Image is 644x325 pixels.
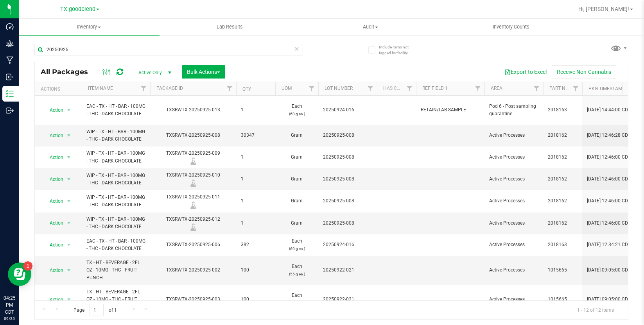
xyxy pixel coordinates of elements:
span: Active Processes [489,197,538,205]
inline-svg: Inventory [6,90,14,98]
span: Each [280,263,314,278]
a: Pkg Timestamp [588,86,634,91]
th: Has COA [377,82,416,96]
span: Action [43,196,64,207]
span: 1015665 [548,296,578,303]
span: [DATE] 14:44:00 CDT [587,106,631,114]
span: WIP - TX - HT - BAR - 100MG - THC - DARK CHOCOLATE [86,172,145,187]
a: Area [491,86,502,91]
span: 30347 [241,132,271,139]
span: [DATE] 12:46:00 CDT [587,175,631,183]
span: 20250922-021 [323,266,372,274]
span: WIP - TX - HT - BAR - 100MG - THC - DARK CHOCOLATE [86,128,145,143]
p: (60 g ea.) [280,245,314,252]
span: TX - HT - BEVERAGE - 2FL OZ - 10MG - THC - FRUIT PUNCH [86,259,145,282]
span: 20250924-016 [323,106,372,114]
span: 20250925-008 [323,154,372,161]
span: 1015665 [548,266,578,274]
span: Each [280,237,314,252]
span: Active Processes [489,266,538,274]
span: Active Processes [489,175,538,183]
span: 20250922-021 [323,296,372,303]
span: [DATE] 09:05:00 CDT [587,296,631,303]
span: select [64,196,74,207]
div: TXSRWTX-20250925-012 [149,216,237,231]
span: [DATE] 12:34:21 CDT [587,241,631,248]
span: Audit [301,23,441,30]
span: Gram [280,175,314,183]
div: Actions [41,86,79,92]
span: 1 - 12 of 12 items [571,304,620,316]
span: Pod 6 - Post sampling quarantine [489,103,538,118]
span: 2018162 [548,197,578,205]
span: Lab Results [206,23,253,30]
iframe: Resource center [8,262,31,286]
span: Action [43,174,64,185]
a: Filter [530,82,543,95]
div: TXSRWTX-20250925-013 [149,106,237,114]
span: TX - HT - BEVERAGE - 2FL OZ - 10MG - THC - FRUIT PUNCH [86,288,145,311]
span: 20250924-016 [323,241,372,248]
span: [DATE] 12:46:00 CDT [587,220,631,227]
span: 2018163 [548,241,578,248]
div: Lab Sample [149,201,237,209]
span: [DATE] 12:46:00 CDT [587,154,631,161]
span: 100 [241,266,271,274]
a: Inventory [19,19,160,35]
span: Bulk Actions [187,69,220,75]
span: 2018162 [548,175,578,183]
a: Filter [403,82,416,95]
span: Clear [294,44,300,54]
span: [DATE] 12:46:28 CDT [587,132,631,139]
span: Active Processes [489,220,538,227]
span: TX goodblend [60,6,95,12]
span: 1 [241,197,271,205]
inline-svg: Manufacturing [6,56,14,64]
span: Include items not tagged for facility [379,44,418,56]
inline-svg: Outbound [6,107,14,114]
p: 04:25 PM CDT [4,295,15,316]
span: Gram [280,220,314,227]
iframe: Resource center unread badge [23,261,32,271]
a: Item Name [88,86,113,91]
span: Action [43,218,64,229]
p: (55 g ea.) [280,270,314,278]
span: Action [43,105,64,116]
span: Each [280,292,314,307]
span: 2018162 [548,132,578,139]
button: Receive Non-Cannabis [552,65,616,79]
div: TXSRWTX-20250925-011 [149,193,237,209]
a: Filter [364,82,377,95]
span: select [64,130,74,141]
span: 1 [241,175,271,183]
span: Page of 1 [67,304,123,316]
span: [DATE] 12:46:00 CDT [587,197,631,205]
a: Filter [137,82,150,95]
span: Active Processes [489,154,538,161]
a: Audit [300,19,441,35]
a: UOM [282,86,292,91]
a: Filter [223,82,236,95]
a: Lot Number [325,86,353,91]
a: Ref Field 1 [422,86,448,91]
span: 20250925-008 [323,132,372,139]
p: 09/25 [4,316,15,321]
div: TXSRWTX-20250925-009 [149,150,237,165]
span: WIP - TX - HT - BAR - 100MG - THC - DARK CHOCOLATE [86,194,145,209]
span: Action [43,239,64,250]
span: Gram [280,132,314,139]
div: Lab Sample [149,157,237,165]
div: TXSRWTX-20250925-006 [149,241,237,248]
input: 1 [90,304,104,316]
span: 1 [241,220,271,227]
span: Action [43,265,64,276]
span: select [64,174,74,185]
p: (55 g ea.) [280,300,314,307]
span: 382 [241,241,271,248]
span: select [64,239,74,250]
div: TXSRWTX-20250925-003 [149,296,237,303]
inline-svg: Inbound [6,73,14,81]
inline-svg: Dashboard [6,23,14,30]
div: Lab Sample [149,179,237,187]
